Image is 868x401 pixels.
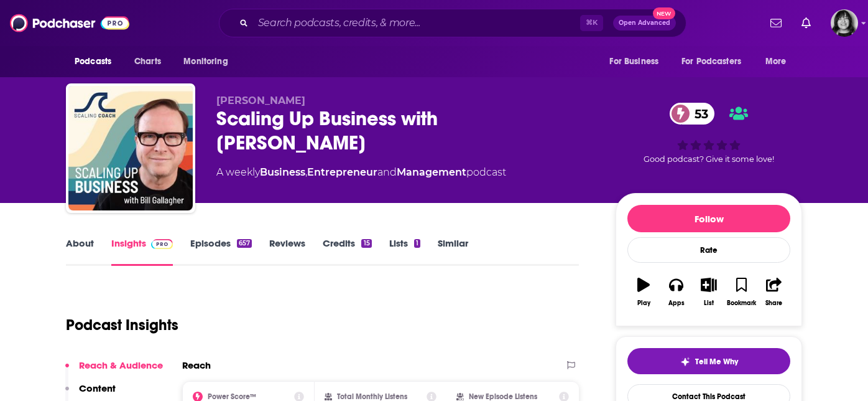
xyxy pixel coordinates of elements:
[111,237,173,266] a: InsightsPodchaser Pro
[613,16,676,31] button: Open AdvancedNew
[758,270,790,314] button: Share
[668,300,685,307] div: Apps
[695,357,738,367] span: Tell Me Why
[182,359,211,371] h2: Reach
[79,359,163,371] p: Reach & Audience
[65,359,163,382] button: Reach & Audience
[765,300,782,307] div: Share
[237,239,252,248] div: 657
[727,300,756,307] div: Bookmark
[765,12,787,34] a: Show notifications dropdown
[757,50,802,73] button: open menu
[438,237,468,266] a: Similar
[175,50,244,73] button: open menu
[361,239,371,248] div: 15
[653,7,675,19] span: New
[601,50,674,73] button: open menu
[616,95,802,172] div: 53Good podcast? Give it some love!
[208,392,256,401] h2: Power Score™
[796,12,816,34] a: Show notifications dropdown
[609,53,658,70] span: For Business
[469,392,537,401] h2: New Episode Listens
[831,9,858,37] button: Show profile menu
[831,9,858,37] span: Logged in as parkdalepublicity1
[66,316,178,334] h1: Podcast Insights
[190,237,252,266] a: Episodes657
[397,166,466,178] a: Management
[151,239,173,249] img: Podchaser Pro
[765,53,787,70] span: More
[216,95,305,106] span: [PERSON_NAME]
[681,53,741,70] span: For Podcasters
[10,11,129,35] img: Podchaser - Follow, Share and Rate Podcasts
[693,270,725,314] button: List
[627,270,660,314] button: Play
[219,9,686,37] div: Search podcasts, credits, & more...
[253,13,580,33] input: Search podcasts, credits, & more...
[66,50,127,73] button: open menu
[307,166,377,178] a: Entrepreneur
[323,237,371,266] a: Credits15
[660,270,692,314] button: Apps
[637,300,650,307] div: Play
[627,237,790,263] div: Rate
[389,237,420,266] a: Lists1
[75,53,111,70] span: Podcasts
[627,348,790,374] button: tell me why sparkleTell Me Why
[79,382,116,394] p: Content
[68,86,193,210] img: Scaling Up Business with Bill Gallagher
[644,154,774,164] span: Good podcast? Give it some love!
[183,53,228,70] span: Monitoring
[134,53,161,70] span: Charts
[126,50,169,73] a: Charts
[66,237,94,266] a: About
[269,237,305,266] a: Reviews
[377,166,397,178] span: and
[831,9,858,37] img: User Profile
[580,15,603,31] span: ⌘ K
[305,166,307,178] span: ,
[704,300,714,307] div: List
[260,166,305,178] a: Business
[619,20,670,26] span: Open Advanced
[337,392,407,401] h2: Total Monthly Listens
[680,357,690,367] img: tell me why sparkle
[414,239,420,248] div: 1
[725,270,757,314] button: Bookmark
[673,50,759,73] button: open menu
[627,205,790,232] button: Follow
[682,103,714,125] span: 53
[216,165,506,180] div: A weekly podcast
[670,103,714,125] a: 53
